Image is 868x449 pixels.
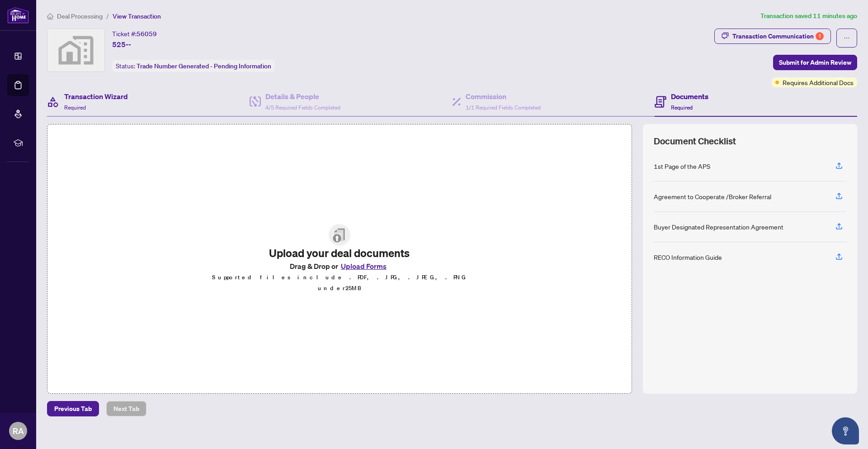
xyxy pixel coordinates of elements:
span: 1/1 Required Fields Completed [466,104,541,111]
span: Submit for Admin Review [779,55,851,70]
span: home [47,13,53,19]
span: 525-- [112,39,131,50]
span: ellipsis [844,35,850,41]
div: Ticket #: [112,29,157,39]
span: Requires Additional Docs [783,77,854,87]
button: Previous Tab [47,401,99,416]
button: Transaction Communication1 [714,29,831,44]
h4: Commission [466,91,541,102]
div: Buyer Designated Representation Agreement [654,222,783,232]
span: Document Checklist [654,135,736,148]
span: Trade Number Generated - Pending Information [137,62,271,70]
span: Drag & Drop or [290,260,389,272]
span: Previous Tab [54,401,92,416]
img: logo [7,7,29,24]
span: 4/5 Required Fields Completed [265,104,340,111]
div: 1st Page of the APS [654,161,710,171]
h4: Documents [671,91,708,102]
span: 56059 [137,30,157,38]
div: 1 [816,32,824,40]
span: Required [671,104,693,111]
h4: Transaction Wizard [64,91,128,102]
div: RECO Information Guide [654,252,722,262]
button: Open asap [832,417,859,444]
button: Submit for Admin Review [773,55,857,70]
img: File Upload [329,224,350,246]
h4: Details & People [265,91,340,102]
div: Transaction Communication [732,29,824,43]
article: Transaction saved 11 minutes ago [760,11,857,21]
li: / [106,11,109,21]
div: Status: [112,60,275,72]
img: svg%3e [47,29,104,72]
span: Required [64,104,86,111]
p: Supported files include .PDF, .JPG, .JPEG, .PNG under 25 MB [212,272,467,294]
h2: Upload your deal documents [212,246,467,260]
span: View Transaction [113,12,161,20]
span: RA [13,425,24,437]
span: File UploadUpload your deal documentsDrag & Drop orUpload FormsSupported files include .PDF, .JPG... [204,217,475,301]
button: Next Tab [106,401,146,416]
button: Upload Forms [338,260,389,272]
div: Agreement to Cooperate /Broker Referral [654,191,771,201]
span: Deal Processing [57,12,103,20]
